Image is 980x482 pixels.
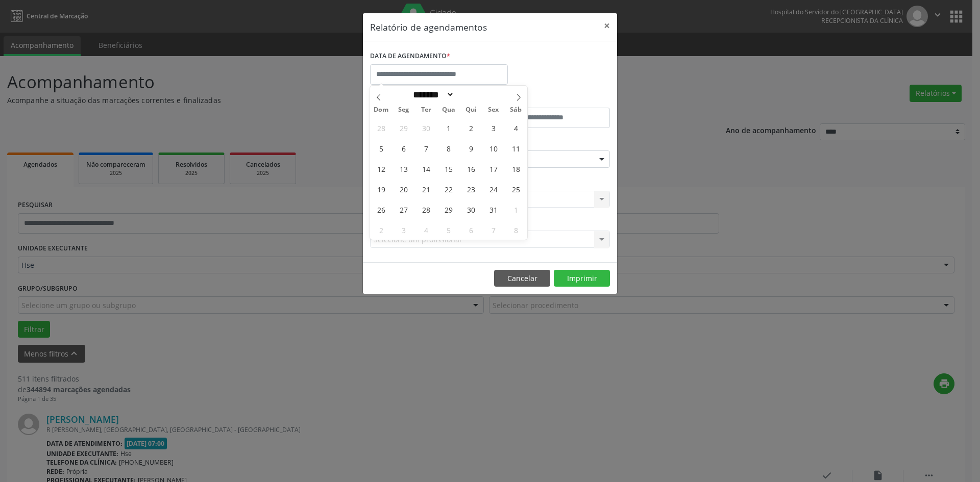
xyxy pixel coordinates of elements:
[483,199,503,219] span: Outubro 31, 2025
[394,220,413,240] span: Novembro 3, 2025
[437,107,460,113] span: Qua
[461,199,481,219] span: Outubro 30, 2025
[506,138,526,158] span: Outubro 11, 2025
[483,138,503,158] span: Outubro 10, 2025
[371,179,391,199] span: Outubro 19, 2025
[370,20,487,34] h5: Relatório de agendamentos
[483,159,503,179] span: Outubro 17, 2025
[483,118,503,138] span: Outubro 3, 2025
[506,118,526,138] span: Outubro 4, 2025
[461,138,481,158] span: Outubro 9, 2025
[416,199,436,219] span: Outubro 28, 2025
[416,159,436,179] span: Outubro 14, 2025
[416,118,436,138] span: Setembro 30, 2025
[394,159,413,179] span: Outubro 13, 2025
[461,118,481,138] span: Outubro 2, 2025
[461,159,481,179] span: Outubro 16, 2025
[506,159,526,179] span: Outubro 18, 2025
[597,13,617,38] button: Close
[370,107,393,113] span: Dom
[371,118,391,138] span: Setembro 28, 2025
[460,107,482,113] span: Qui
[461,179,481,199] span: Outubro 23, 2025
[505,107,527,113] span: Sáb
[415,107,437,113] span: Ter
[438,138,458,158] span: Outubro 8, 2025
[461,220,481,240] span: Novembro 6, 2025
[506,199,526,219] span: Novembro 1, 2025
[394,179,413,199] span: Outubro 20, 2025
[393,107,415,113] span: Seg
[370,48,450,64] label: DATA DE AGENDAMENTO
[506,220,526,240] span: Novembro 8, 2025
[416,179,436,199] span: Outubro 21, 2025
[416,220,436,240] span: Novembro 4, 2025
[494,270,550,287] button: Cancelar
[438,179,458,199] span: Outubro 22, 2025
[371,138,391,158] span: Outubro 5, 2025
[438,220,458,240] span: Novembro 5, 2025
[483,220,503,240] span: Novembro 7, 2025
[493,92,610,108] label: ATÉ
[394,199,413,219] span: Outubro 27, 2025
[438,118,458,138] span: Outubro 1, 2025
[394,138,413,158] span: Outubro 6, 2025
[554,270,610,287] button: Imprimir
[409,89,454,100] select: Month
[454,89,488,100] input: Year
[482,107,505,113] span: Sex
[371,220,391,240] span: Novembro 2, 2025
[438,199,458,219] span: Outubro 29, 2025
[416,138,436,158] span: Outubro 7, 2025
[483,179,503,199] span: Outubro 24, 2025
[371,199,391,219] span: Outubro 26, 2025
[394,118,413,138] span: Setembro 29, 2025
[371,159,391,179] span: Outubro 12, 2025
[506,179,526,199] span: Outubro 25, 2025
[438,159,458,179] span: Outubro 15, 2025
